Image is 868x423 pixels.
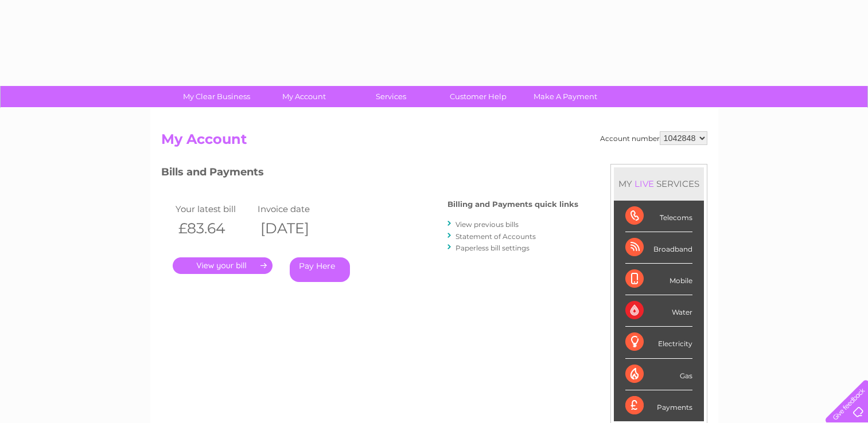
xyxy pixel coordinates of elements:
[456,220,519,229] a: View previous bills
[173,217,255,240] th: £83.64
[625,264,692,295] div: Mobile
[625,295,692,327] div: Water
[614,167,704,200] div: MY SERVICES
[625,327,692,358] div: Electricity
[255,201,337,217] td: Invoice date
[625,359,692,390] div: Gas
[625,390,692,421] div: Payments
[447,200,578,209] h4: Billing and Payments quick links
[173,201,255,217] td: Your latest bill
[600,131,707,145] div: Account number
[456,232,536,241] a: Statement of Accounts
[256,86,351,107] a: My Account
[518,86,613,107] a: Make A Payment
[344,86,438,107] a: Services
[456,244,530,252] a: Paperless bill settings
[625,232,692,264] div: Broadband
[161,164,578,184] h3: Bills and Payments
[632,178,656,189] div: LIVE
[290,257,350,282] a: Pay Here
[625,201,692,232] div: Telecoms
[431,86,526,107] a: Customer Help
[255,217,337,240] th: [DATE]
[173,257,273,274] a: .
[161,131,707,153] h2: My Account
[169,86,264,107] a: My Clear Business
